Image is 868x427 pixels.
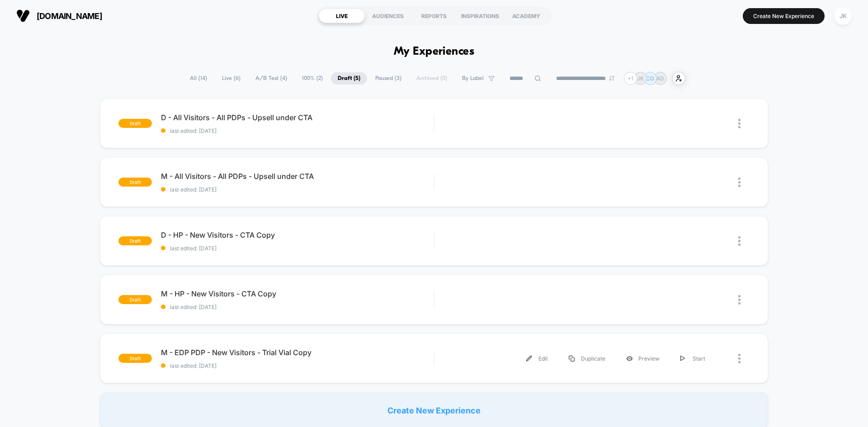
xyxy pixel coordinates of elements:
span: draft [118,295,152,304]
div: INSPIRATIONS [457,9,503,23]
span: draft [118,178,152,187]
span: M - EDP PDP - New Visitors - Trial Vial Copy [161,348,434,357]
img: close [738,354,741,363]
span: M - All Visitors - All PDPs - Upsell under CTA [161,172,434,181]
div: ACADEMY [503,9,549,23]
div: AUDIENCES [365,9,411,23]
img: Visually logo [16,9,30,23]
button: Create New Experience [743,8,825,24]
img: menu [680,356,685,361]
h1: My Experiences [394,45,475,58]
span: last edited: [DATE] [161,304,434,310]
span: draft [118,236,152,245]
span: A/B Test ( 4 ) [249,72,294,84]
span: Draft ( 5 ) [331,72,367,84]
img: close [738,295,741,305]
div: Start [670,348,716,369]
span: Paused ( 3 ) [368,72,408,84]
span: last edited: [DATE] [161,127,434,134]
div: JK [834,7,852,25]
span: 100% ( 2 ) [295,72,330,84]
span: draft [118,354,152,363]
span: [DOMAIN_NAME] [37,11,102,21]
p: JK [637,75,644,82]
span: last edited: [DATE] [161,186,434,193]
div: + 1 [624,72,637,85]
img: close [738,178,741,187]
span: D - HP - New Visitors - CTA Copy [161,230,434,239]
span: Live ( 6 ) [215,72,247,84]
span: last edited: [DATE] [161,362,434,369]
img: close [738,119,741,128]
span: M - HP - New Visitors - CTA Copy [161,289,434,298]
span: last edited: [DATE] [161,245,434,252]
div: Edit [516,348,558,369]
span: All ( 14 ) [183,72,214,84]
span: By Label [462,75,484,82]
img: end [609,75,614,81]
div: Duplicate [558,348,616,369]
div: Preview [616,348,670,369]
button: JK [831,7,854,25]
div: LIVE [319,9,365,23]
button: [DOMAIN_NAME] [14,9,105,23]
span: D - All Visitors - All PDPs - Upsell under CTA [161,113,434,122]
div: REPORTS [411,9,457,23]
img: menu [569,356,575,361]
img: menu [526,356,532,361]
span: draft [118,119,152,128]
p: AD [656,75,664,82]
img: close [738,236,741,246]
p: CG [646,75,654,82]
